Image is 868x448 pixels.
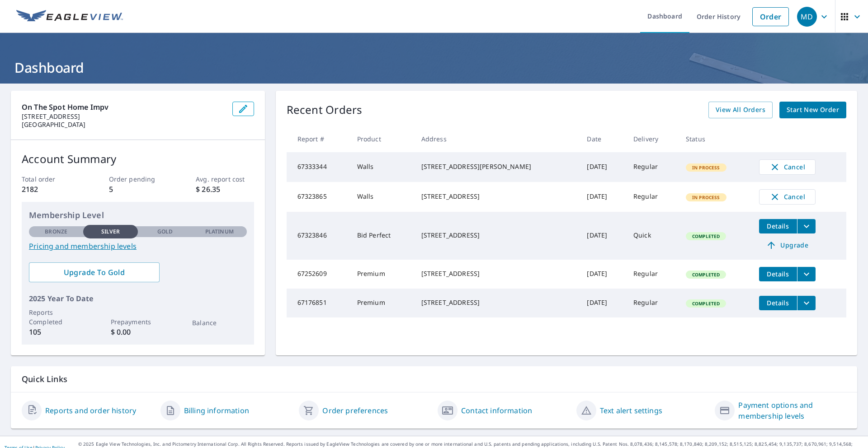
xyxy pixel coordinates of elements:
[157,228,173,236] p: Gold
[580,260,626,289] td: [DATE]
[16,10,123,23] img: EV Logo
[679,126,752,152] th: Status
[687,300,725,307] span: Completed
[287,182,350,212] td: 67323865
[287,126,350,152] th: Report #
[287,102,363,118] p: Recent Orders
[350,152,414,182] td: Walls
[759,189,816,205] button: Cancel
[687,271,725,278] span: Completed
[797,7,817,27] div: MD
[287,152,350,182] td: 67333344
[29,241,247,252] a: Pricing and membership levels
[421,162,573,171] div: [STREET_ADDRESS][PERSON_NAME]
[109,174,167,184] p: Order pending
[626,152,679,182] td: Regular
[461,405,532,416] a: Contact information
[45,405,136,416] a: Reports and order history
[29,262,160,282] a: Upgrade To Gold
[708,102,773,118] a: View All Orders
[738,400,846,421] a: Payment options and membership levels
[764,240,810,251] span: Upgrade
[350,212,414,260] td: Bid Perfect
[205,228,234,236] p: Platinum
[196,184,254,195] p: $ 26.35
[29,293,247,304] p: 2025 Year To Date
[421,269,573,278] div: [STREET_ADDRESS]
[759,267,797,281] button: detailsBtn-67252609
[350,126,414,152] th: Product
[29,327,83,337] p: 105
[759,296,797,310] button: detailsBtn-67176851
[350,182,414,212] td: Walls
[759,238,816,252] a: Upgrade
[687,233,725,239] span: Completed
[111,327,165,337] p: $ 0.00
[580,212,626,260] td: [DATE]
[22,151,254,167] p: Account Summary
[111,317,165,327] p: Prepayments
[421,192,573,201] div: [STREET_ADDRESS]
[752,7,789,26] a: Order
[350,289,414,317] td: Premium
[22,174,80,184] p: Total order
[22,112,225,121] p: [STREET_ADDRESS]
[626,126,679,152] th: Delivery
[421,298,573,307] div: [STREET_ADDRESS]
[797,296,816,310] button: filesDropdownBtn-67176851
[797,219,816,233] button: filesDropdownBtn-67323846
[287,212,350,260] td: 67323846
[626,212,679,260] td: Quick
[787,104,839,116] span: Start New Order
[769,162,806,173] span: Cancel
[22,373,846,385] p: Quick Links
[196,174,254,184] p: Avg. report cost
[580,152,626,182] td: [DATE]
[414,126,580,152] th: Address
[29,209,247,221] p: Membership Level
[580,289,626,317] td: [DATE]
[626,182,679,212] td: Regular
[759,219,797,233] button: detailsBtn-67323846
[22,121,225,129] p: [GEOGRAPHIC_DATA]
[29,308,83,327] p: Reports Completed
[759,159,816,175] button: Cancel
[184,405,249,416] a: Billing information
[580,182,626,212] td: [DATE]
[322,405,388,416] a: Order preferences
[192,318,246,327] p: Balance
[287,289,350,317] td: 67176851
[287,260,350,289] td: 67252609
[716,104,765,116] span: View All Orders
[769,191,806,202] span: Cancel
[101,228,120,236] p: Silver
[11,58,857,77] h1: Dashboard
[22,184,80,195] p: 2182
[350,260,414,289] td: Premium
[109,184,167,195] p: 5
[764,299,792,307] span: Details
[421,231,573,240] div: [STREET_ADDRESS]
[626,260,679,289] td: Regular
[580,126,626,152] th: Date
[764,222,792,230] span: Details
[45,228,67,236] p: Bronze
[687,194,726,201] span: In Process
[797,267,816,281] button: filesDropdownBtn-67252609
[36,267,152,277] span: Upgrade To Gold
[22,102,225,112] p: On The Spot Home Impv
[764,270,792,278] span: Details
[779,102,846,118] a: Start New Order
[687,164,726,171] span: In Process
[626,289,679,317] td: Regular
[600,405,662,416] a: Text alert settings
